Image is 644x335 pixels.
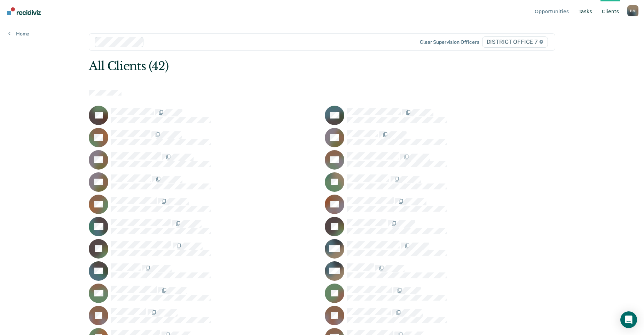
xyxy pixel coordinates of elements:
[620,311,637,328] div: Open Intercom Messenger
[89,59,462,73] div: All Clients (42)
[420,39,479,45] div: Clear supervision officers
[627,5,638,16] div: B M
[7,7,41,15] img: Recidiviz
[8,31,29,37] a: Home
[482,36,548,48] span: DISTRICT OFFICE 7
[627,5,638,16] button: Profile dropdown button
